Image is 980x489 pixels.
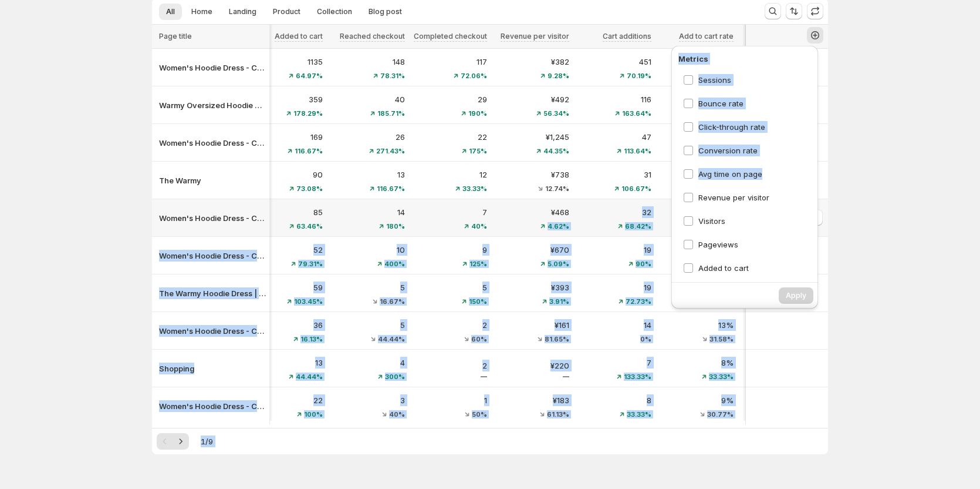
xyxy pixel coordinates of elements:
[330,319,405,331] p: 5
[414,32,487,41] span: Completed checkout
[698,75,731,85] span: Sessions
[248,56,323,68] p: 1135
[741,319,816,331] p: 2
[294,298,323,305] span: 103.45%
[494,360,569,371] p: ¥220
[576,169,651,180] p: 31
[273,7,300,16] span: Product
[658,319,734,331] p: 13%
[471,336,487,343] span: 60%
[494,394,569,406] p: ¥183
[330,93,405,105] p: 40
[658,131,734,143] p: 19%
[229,7,256,16] span: Landing
[545,336,569,343] span: 81.65%
[296,72,323,79] span: 64.97%
[627,411,651,418] span: 33.33%
[412,244,487,256] p: 9
[248,244,323,256] p: 52
[741,360,816,371] p: 2
[159,363,266,374] button: Shopping
[330,56,405,68] p: 148
[248,93,323,105] p: 359
[330,131,405,143] p: 26
[385,373,405,380] span: 300%
[376,148,405,155] span: 271.43%
[636,260,651,267] span: 90%
[547,411,569,418] span: 61.13%
[698,146,758,155] span: Conversion rate
[494,131,569,143] p: ¥1,245
[330,394,405,406] p: 3
[576,131,651,143] p: 47
[296,185,323,192] span: 73.08%
[576,282,651,293] p: 19
[317,7,352,16] span: Collection
[369,7,402,16] span: Blog post
[412,319,487,331] p: 2
[159,250,266,262] button: Women's Hoodie Dress - Casual Long Sleeve Pullover Sweatshirt Dress
[786,3,802,19] button: Sort the results
[576,206,651,218] p: 32
[389,411,405,418] span: 40%
[380,72,405,79] span: 78.31%
[330,282,405,293] p: 5
[626,298,651,305] span: 72.73%
[698,263,749,273] span: Added to cart
[698,216,725,226] span: Visitors
[468,110,487,117] span: 190%
[494,93,569,105] p: ¥492
[576,319,651,331] p: 14
[386,223,405,230] span: 180%
[412,206,487,218] p: 7
[157,433,189,450] nav: Pagination
[494,169,569,180] p: ¥738
[469,260,487,267] span: 125%
[300,336,323,343] span: 16.13%
[658,282,734,293] p: 11%
[494,319,569,331] p: ¥161
[293,110,323,117] span: 178.29%
[658,206,734,218] p: 15%
[159,137,266,149] button: Women's Hoodie Dress - Casual Long Sleeve Pullover Sweatshirt Dress
[543,148,569,155] span: 44.35%
[380,298,405,305] span: 16.67%
[658,56,734,68] p: 12%
[658,244,734,256] p: 9%
[159,175,266,186] p: The Warmy
[494,244,569,256] p: ¥670
[658,93,734,105] p: 14%
[248,169,323,180] p: 90
[412,93,487,105] p: 29
[159,325,266,337] button: Women's Hoodie Dress - Casual Long Sleeve Pullover Sweatshirt Dress
[298,260,323,267] span: 79.31%
[275,32,323,41] span: Added to cart
[471,223,487,230] span: 40%
[624,148,651,155] span: 113.64%
[377,110,405,117] span: 185.71%
[709,373,734,380] span: 33.33%
[296,373,323,380] span: 44.44%
[698,122,765,132] span: Click-through rate
[698,99,744,108] span: Bounce rate
[377,185,405,192] span: 116.67%
[765,3,781,19] button: Search and filter results
[698,169,762,179] span: Avg time on page
[159,400,266,412] p: Women's Hoodie Dress - Casual Long Sleeve Pullover Sweatshirt Dress
[576,93,651,105] p: 116
[543,110,569,117] span: 56.34%
[159,62,266,73] p: Women's Hoodie Dress - Casual Long Sleeve Pullover Sweatshirt Dress
[378,336,405,343] span: 44.44%
[330,357,405,369] p: 4
[461,72,487,79] span: 72.06%
[472,411,487,418] span: 50%
[658,394,734,406] p: 9%
[412,394,487,406] p: 1
[658,357,734,369] p: 8%
[412,282,487,293] p: 5
[159,212,266,224] button: Women's Hoodie Dress - Casual Long Sleeve Pullover Sweatshirt Dress
[304,411,323,418] span: 100%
